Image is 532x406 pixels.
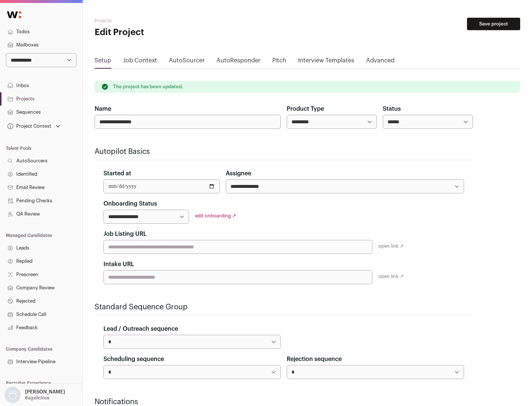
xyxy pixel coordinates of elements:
a: Setup [95,56,111,68]
div: Project Context [6,123,51,129]
h2: Autopilot Basics [95,147,473,157]
h2: Standard Sequence Group [95,302,473,312]
label: Rejection sequence [287,355,342,364]
a: Interview Templates [298,56,354,68]
label: Product Type [287,104,324,113]
button: Save project [467,18,520,30]
img: nopic.png [4,387,21,403]
label: Onboarding Status [103,199,157,208]
h2: Projects [95,18,236,24]
a: AutoSourcer [169,56,205,68]
a: edit onboarding ↗ [195,213,236,218]
a: Pitch [272,56,286,68]
a: AutoResponder [216,56,260,68]
p: [PERSON_NAME] [25,389,65,395]
label: Status [383,104,401,113]
label: Lead / Outreach sequence [103,324,178,333]
img: Wellfound [3,7,25,22]
label: Name [95,104,111,113]
label: Assignee [226,169,251,178]
label: Intake URL [103,260,134,269]
label: Job Listing URL [103,230,147,238]
h1: Edit Project [95,27,236,38]
a: Job Context [123,56,157,68]
label: Started at [103,169,131,178]
label: Scheduling sequence [103,355,164,364]
p: Bagelicious [25,395,50,401]
button: Open dropdown [6,121,62,131]
button: Open dropdown [3,387,66,403]
p: The project has been updated. [113,84,183,90]
a: Advanced [366,56,395,68]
